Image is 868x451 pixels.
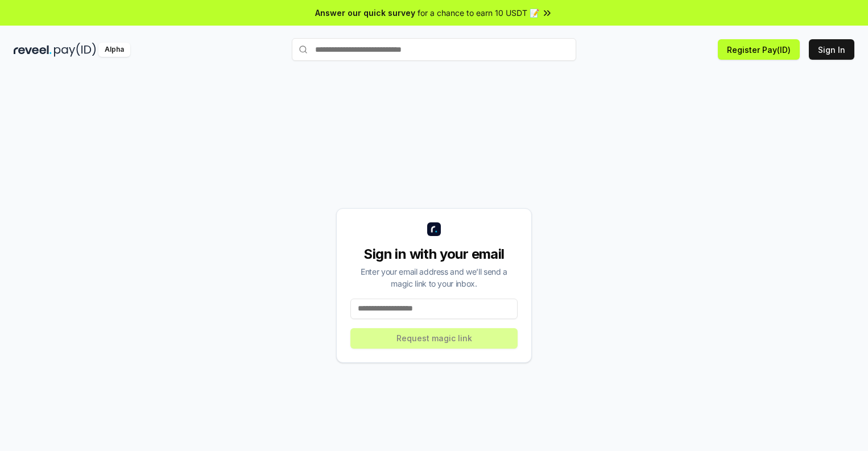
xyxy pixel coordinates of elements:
img: reveel_dark [14,43,52,57]
div: Enter your email address and we’ll send a magic link to your inbox. [350,266,518,289]
button: Sign In [809,39,854,60]
span: for a chance to earn 10 USDT 📝 [418,7,539,19]
div: Alpha [98,43,130,57]
span: Answer our quick survey [315,7,415,19]
img: pay_id [54,43,96,57]
button: Register Pay(ID) [718,39,800,60]
img: logo_small [427,222,441,236]
div: Sign in with your email [350,245,518,263]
